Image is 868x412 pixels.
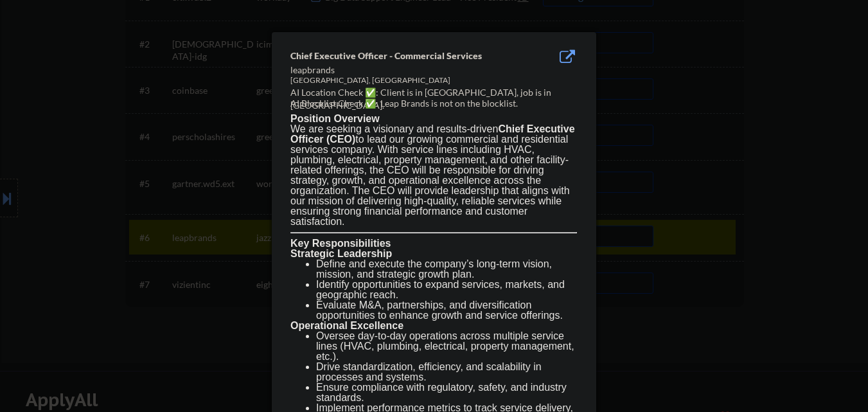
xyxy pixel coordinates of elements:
div: leapbrands [290,64,513,76]
p: We are seeking a visionary and results-driven to lead our growing commercial and residential serv... [290,124,577,227]
div: AI Blocklist Check ✅: Leap Brands is not on the blocklist. [290,97,583,110]
strong: Key Responsibilities [290,238,391,249]
p: Define and execute the company’s long-term vision, mission, and strategic growth plan. [316,259,577,280]
p: Identify opportunities to expand services, markets, and geographic reach. [316,280,577,300]
p: Evaluate M&A, partnerships, and diversification opportunities to enhance growth and service offer... [316,300,577,321]
strong: Position Overview [290,113,380,124]
strong: Strategic Leadership [290,248,392,259]
div: [GEOGRAPHIC_DATA], [GEOGRAPHIC_DATA] [290,75,513,86]
strong: Chief Executive Officer (CEO) [290,123,575,145]
p: Drive standardization, efficiency, and scalability in processes and systems. [316,362,577,382]
p: Oversee day-to-day operations across multiple service lines (HVAC, plumbing, electrical, property... [316,331,577,362]
div: Chief Executive Officer - Commercial Services [290,49,513,62]
strong: Operational Excellence [290,320,403,331]
p: Ensure compliance with regulatory, safety, and industry standards. [316,382,577,403]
